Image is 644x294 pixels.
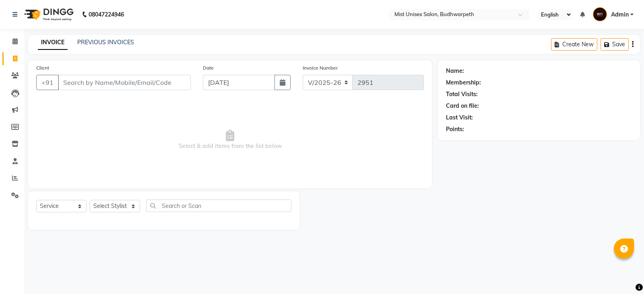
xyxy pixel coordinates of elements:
[36,100,424,180] span: Select & add items from the list below
[446,113,473,122] div: Last Visit:
[146,199,291,212] input: Search or Scan
[551,38,597,51] button: Create New
[611,10,629,19] span: Admin
[303,64,338,72] label: Invoice Number
[446,125,464,134] div: Points:
[203,64,214,72] label: Date
[21,3,76,26] img: logo
[38,35,68,50] a: INVOICE
[36,64,49,72] label: Client
[58,75,191,90] input: Search by Name/Mobile/Email/Code
[446,78,481,87] div: Membership:
[446,102,479,110] div: Card on file:
[593,7,607,21] img: Admin
[77,39,134,46] a: PREVIOUS INVOICES
[36,75,59,90] button: +91
[601,38,629,51] button: Save
[446,90,478,99] div: Total Visits:
[89,3,124,26] b: 08047224946
[446,67,464,75] div: Name:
